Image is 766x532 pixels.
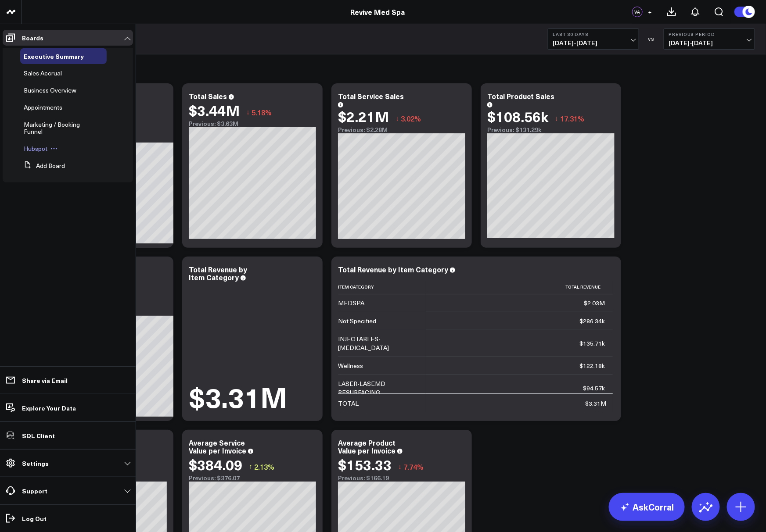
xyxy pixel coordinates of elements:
[22,487,47,494] p: Support
[338,280,426,294] th: Item Category
[338,126,465,133] div: Previous: $2.28M
[553,32,634,37] b: Last 30 Days
[338,264,448,274] div: Total Revenue by Item Category
[22,377,68,384] p: Share via Email
[396,113,399,124] span: ↓
[254,462,274,471] span: 2.13%
[487,126,615,133] div: Previous: $131.29k
[189,457,242,472] div: $384.09
[338,475,465,482] div: Previous: $166.19
[24,53,84,60] a: Executive Summary
[669,39,750,46] span: [DATE] - [DATE]
[338,457,392,472] div: $153.33
[553,39,634,46] span: [DATE] - [DATE]
[246,107,250,118] span: ↓
[669,32,750,37] b: Previous Period
[548,29,639,50] button: Last 30 Days[DATE]-[DATE]
[338,361,363,370] div: Wellness
[632,7,643,17] div: VA
[22,515,47,522] p: Log Out
[189,120,316,127] div: Previous: $3.63M
[583,384,605,393] div: $94.57k
[22,404,76,411] p: Explore Your Data
[338,379,418,397] div: LASER-LASEMD RESURFACING
[338,91,404,101] div: Total Service Sales
[24,145,47,152] a: Hubspot
[24,103,62,111] span: Appointments
[189,383,287,410] div: $3.31M
[579,317,605,325] div: $286.34k
[24,144,47,153] span: Hubspot
[350,7,405,17] a: Revive Med Spa
[189,438,246,455] div: Average Service Value per Invoice
[426,280,613,294] th: Total Revenue
[555,113,558,124] span: ↓
[644,36,659,42] div: VS
[585,399,606,408] div: $3.31M
[252,107,272,117] span: 5.18%
[579,361,605,370] div: $122.18k
[648,9,652,15] span: +
[579,339,605,348] div: $135.71k
[24,69,62,77] span: Sales Accrual
[24,87,76,94] a: Business Overview
[3,511,133,526] a: Log Out
[487,108,548,124] div: $108.56k
[24,70,62,77] a: Sales Accrual
[338,317,376,325] div: Not Specified
[189,102,240,118] div: $3.44M
[560,114,584,123] span: 17.31%
[189,264,247,282] div: Total Revenue by Item Category
[22,432,55,439] p: SQL Client
[189,91,227,101] div: Total Sales
[3,428,133,443] a: SQL Client
[584,299,605,307] div: $2.03M
[609,493,685,521] a: AskCorral
[24,104,62,111] a: Appointments
[664,29,755,50] button: Previous Period[DATE]-[DATE]
[24,52,84,61] span: Executive Summary
[22,34,43,41] p: Boards
[403,462,424,471] span: 7.74%
[20,158,65,174] button: Add Board
[22,460,49,467] p: Settings
[24,121,94,135] a: Marketing / Booking Funnel
[338,299,364,307] div: MEDSPA
[338,399,359,408] div: TOTAL
[249,461,252,472] span: ↑
[24,86,76,94] span: Business Overview
[189,475,316,482] div: Previous: $376.07
[401,114,421,123] span: 3.02%
[398,461,402,472] span: ↓
[24,120,80,136] span: Marketing / Booking Funnel
[645,7,655,17] button: +
[487,91,554,101] div: Total Product Sales
[338,108,389,124] div: $2.21M
[338,335,418,352] div: INJECTABLES-[MEDICAL_DATA]
[338,438,396,455] div: Average Product Value per Invoice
